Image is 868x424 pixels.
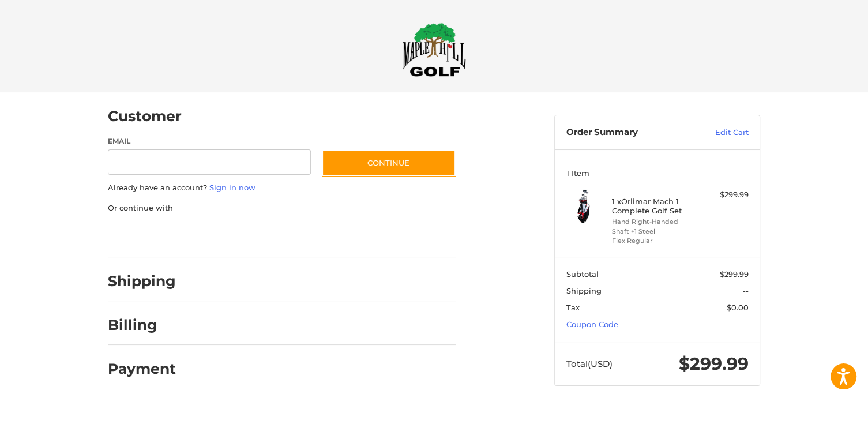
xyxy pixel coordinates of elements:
[743,286,749,295] span: --
[104,225,191,246] iframe: PayPal-paypal
[209,183,255,192] a: Sign in now
[566,320,618,329] a: Coupon Code
[300,225,386,246] iframe: PayPal-venmo
[566,303,580,312] span: Tax
[612,217,700,227] li: Hand Right-Handed
[566,358,613,369] span: Total (USD)
[612,236,700,246] li: Flex Regular
[720,269,749,279] span: $299.99
[108,272,176,290] h2: Shipping
[322,149,456,176] button: Continue
[773,393,868,424] iframe: Google Customer Reviews
[566,269,599,279] span: Subtotal
[690,127,749,138] a: Edit Cart
[108,136,311,147] label: Email
[108,316,175,334] h2: Billing
[612,197,700,216] h4: 1 x Orlimar Mach 1 Complete Golf Set
[679,353,749,374] span: $299.99
[566,127,690,138] h3: Order Summary
[108,107,182,125] h2: Customer
[108,182,456,194] p: Already have an account?
[566,286,602,295] span: Shipping
[403,22,466,77] img: Maple Hill Golf
[703,189,749,201] div: $299.99
[727,303,749,312] span: $0.00
[566,168,749,178] h3: 1 Item
[612,227,700,237] li: Shaft +1 Steel
[202,225,288,246] iframe: PayPal-paylater
[108,360,176,378] h2: Payment
[108,202,456,214] p: Or continue with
